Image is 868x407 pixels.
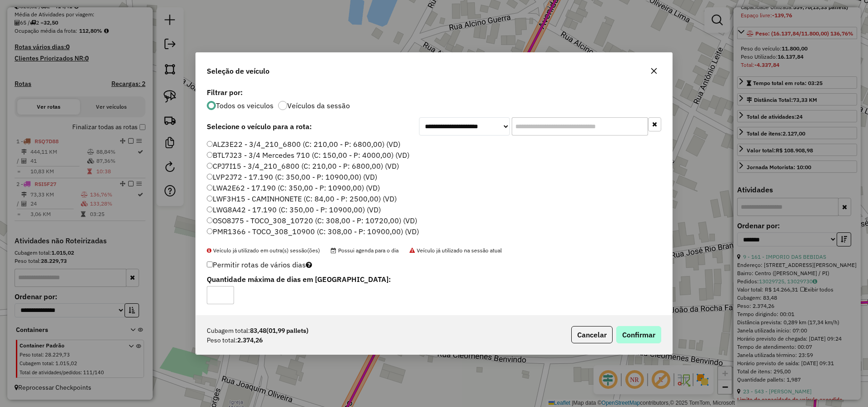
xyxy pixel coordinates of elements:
[207,65,269,76] span: Seleção de veículo
[207,87,661,98] label: Filtrar por:
[207,204,381,215] label: LWG8A42 - 17.190 (C: 350,00 - P: 10900,00) (VD)
[409,247,502,254] span: Veículo já utilizado na sessão atual
[306,261,312,268] i: Selecione pelo menos um veículo
[616,326,661,343] button: Confirmar
[237,336,263,345] strong: 2.374,26
[207,139,400,150] label: ALZ3E22 - 3/4_210_6800 (C: 210,00 - P: 6800,00) (VD)
[207,237,422,248] label: RSH9C85 - TRUCK_420_11800 (C: 420,00 - P: 11800,00) (VD)
[266,327,309,335] span: (01,99 pallets)
[250,326,309,336] strong: 83,48
[207,256,312,273] label: Permitir rotas de vários dias
[207,193,397,204] label: LWF3H15 - CAMINHONETE (C: 84,00 - P: 2500,00) (VD)
[207,261,213,267] input: Permitir rotas de vários dias
[207,217,213,223] input: OSO8J75 - TOCO_308_10720 (C: 308,00 - P: 10720,00) (VD)
[331,247,399,254] span: Possui agenda para o dia
[207,336,237,345] span: Peso total:
[207,247,320,254] span: Veículo já utilizado em outra(s) sessão(ões)
[207,274,506,285] label: Quantidade máxima de dias em [GEOGRAPHIC_DATA]:
[207,206,213,212] input: LWG8A42 - 17.190 (C: 350,00 - P: 10900,00) (VD)
[216,102,274,109] label: Todos os veiculos
[207,196,213,201] input: LWF3H15 - CAMINHONETE (C: 84,00 - P: 2500,00) (VD)
[207,215,417,226] label: OSO8J75 - TOCO_308_10720 (C: 308,00 - P: 10720,00) (VD)
[207,171,377,182] label: LVP2J72 - 17.190 (C: 350,00 - P: 10900,00) (VD)
[207,161,399,171] label: CPJ7I15 - 3/4_210_6800 (C: 210,00 - P: 6800,00) (VD)
[207,122,312,131] strong: Selecione o veículo para a rota:
[207,226,419,237] label: PMR1366 - TOCO_308_10900 (C: 308,00 - P: 10900,00) (VD)
[287,102,350,109] label: Veículos da sessão
[207,182,380,193] label: LWA2E62 - 17.190 (C: 350,00 - P: 10900,00) (VD)
[207,228,213,234] input: PMR1366 - TOCO_308_10900 (C: 308,00 - P: 10900,00) (VD)
[207,141,213,147] input: ALZ3E22 - 3/4_210_6800 (C: 210,00 - P: 6800,00) (VD)
[207,150,409,161] label: BTL7J23 - 3/4 Mercedes 710 (C: 150,00 - P: 4000,00) (VD)
[207,152,213,158] input: BTL7J23 - 3/4 Mercedes 710 (C: 150,00 - P: 4000,00) (VD)
[207,185,213,191] input: LWA2E62 - 17.190 (C: 350,00 - P: 10900,00) (VD)
[207,174,213,180] input: LVP2J72 - 17.190 (C: 350,00 - P: 10900,00) (VD)
[571,326,613,343] button: Cancelar
[207,326,250,336] span: Cubagem total:
[207,163,213,169] input: CPJ7I15 - 3/4_210_6800 (C: 210,00 - P: 6800,00) (VD)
